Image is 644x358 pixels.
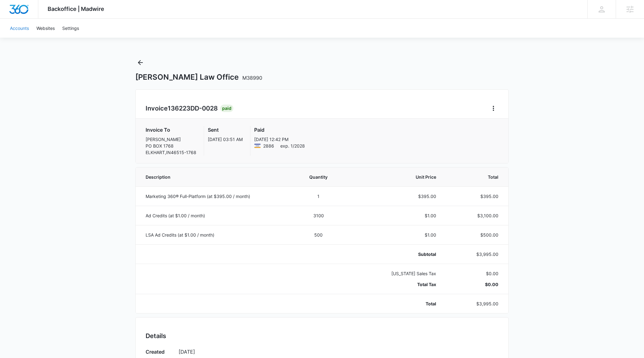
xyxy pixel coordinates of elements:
[168,105,218,112] span: 136223DD-0028
[299,174,338,180] span: Quantity
[291,225,346,244] td: 500
[146,232,284,238] p: LSA Ad Credits (at $1.00 / month)
[451,212,498,219] p: $3,100.00
[353,281,436,288] p: Total Tax
[451,281,498,288] p: $0.00
[451,193,498,200] p: $395.00
[146,174,284,180] span: Description
[146,136,196,156] p: [PERSON_NAME] PO BOX 1768 ELKHART , IN 46515-1768
[220,105,233,112] div: Paid
[353,270,436,277] p: [US_STATE] Sales Tax
[451,174,498,180] span: Total
[208,126,243,134] h3: Sent
[488,103,498,113] button: Home
[146,348,172,357] h3: Created
[242,75,262,81] span: M38990
[254,136,305,143] p: [DATE] 12:42 PM
[280,143,305,149] span: exp. 1/2028
[353,174,436,180] span: Unit Price
[179,348,498,356] p: [DATE]
[146,126,196,134] h3: Invoice To
[353,300,436,307] p: Total
[353,251,436,257] p: Subtotal
[263,143,274,149] span: Visa ending with
[135,58,145,68] button: Back
[6,19,33,38] a: Accounts
[451,270,498,277] p: $0.00
[291,206,346,225] td: 3100
[451,232,498,238] p: $500.00
[451,300,498,307] p: $3,995.00
[353,232,436,238] p: $1.00
[146,212,284,219] p: Ad Credits (at $1.00 / month)
[146,331,498,341] h2: Details
[135,73,262,82] h1: [PERSON_NAME] Law Office
[254,126,305,134] h3: Paid
[48,6,104,12] span: Backoffice | Madwire
[146,193,284,200] p: Marketing 360® Full-Platform (at $395.00 / month)
[33,19,58,38] a: Websites
[353,212,436,219] p: $1.00
[146,104,220,113] h2: Invoice
[353,193,436,200] p: $395.00
[451,251,498,257] p: $3,995.00
[58,19,83,38] a: Settings
[208,136,243,143] p: [DATE] 03:51 AM
[291,186,346,206] td: 1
